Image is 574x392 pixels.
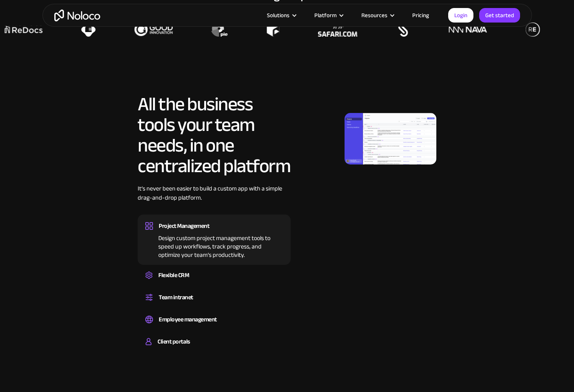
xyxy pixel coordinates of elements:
[145,325,283,327] div: Easily manage employee information, track performance, and handle HR tasks from a single platform.
[159,292,193,303] div: Team intranet
[145,303,283,305] div: Set up a central space for your team to collaborate, share information, and stay up to date on co...
[403,10,439,20] a: Pricing
[479,8,520,23] a: Get started
[145,281,283,283] div: Create a custom CRM that you can adapt to your business’s needs, centralize your workflows, and m...
[158,336,190,347] div: Client portals
[145,347,283,350] div: Build a secure, fully-branded, and personalized client portal that lets your customers self-serve.
[352,10,403,20] div: Resources
[145,232,283,259] div: Design custom project management tools to speed up workflows, track progress, and optimize your t...
[448,8,473,23] a: Login
[138,94,291,176] h2: All the business tools your team needs, in one centralized platform
[159,314,217,325] div: Employee management
[267,10,289,20] div: Solutions
[54,10,100,21] a: home
[159,220,209,232] div: Project Management
[314,10,337,20] div: Platform
[158,269,189,281] div: Flexible CRM
[305,10,352,20] div: Platform
[257,10,305,20] div: Solutions
[138,184,291,214] div: It’s never been easier to build a custom app with a simple drag-and-drop platform.
[361,10,387,20] div: Resources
